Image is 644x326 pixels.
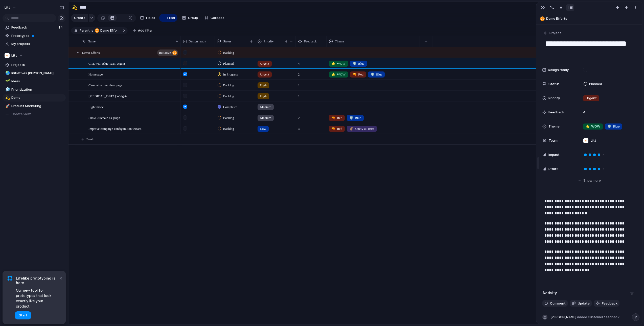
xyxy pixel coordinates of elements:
div: 🚀 [5,103,9,109]
span: Create [74,15,85,20]
span: Team [549,138,558,143]
span: Our new tool for prototypes that look exactly like your product. [16,288,58,309]
a: Projects [3,61,66,69]
a: Feedback14 [3,24,66,31]
span: initiative [159,49,171,56]
span: 🛡️ [349,116,353,120]
span: Feedback [11,25,57,30]
span: Feedback [602,301,617,306]
a: 🌏Initiatives [PERSON_NAME] [3,69,66,77]
span: [PERSON_NAME] [550,315,619,320]
span: WOW [586,124,600,129]
span: Medium [260,105,271,110]
span: Campaign overview page [88,82,122,88]
span: Status [548,82,560,87]
span: Blue [371,72,382,77]
span: Urgent [260,72,269,77]
span: Backlog [223,126,234,131]
span: 2 [296,113,302,120]
button: Update [570,300,592,307]
span: Blue [607,124,620,129]
span: Update [578,301,590,306]
div: 🌱 [5,79,9,84]
button: Add filter [130,27,156,34]
span: 🔫 [331,127,335,131]
span: ⭐️ [331,62,335,65]
span: 🛡️ [607,124,611,128]
button: 🚀 [5,104,10,109]
span: 4 [581,110,587,115]
span: 🛡️ [371,72,375,76]
span: Demo Efforts [546,16,640,21]
span: Show [583,178,592,183]
button: Create [71,14,88,22]
button: 🌏 [5,71,10,76]
span: 🛡️ [353,62,357,65]
h2: Activity [542,290,557,296]
span: Theme [335,39,344,44]
a: My projects [3,40,66,48]
span: Projects [11,62,64,67]
span: In Progress [223,72,238,77]
span: Create view [11,112,31,117]
span: Improve campaign configuration wizard [88,126,142,131]
span: Red [331,115,342,120]
span: Red [353,72,363,77]
span: Homepage [88,71,103,77]
span: 14 [58,25,64,30]
a: 💫Demo [3,94,66,102]
button: Collapse [202,14,226,22]
span: [MEDICAL_DATA] Widgets [88,93,127,99]
div: 🧊 [5,87,9,92]
button: 🧊 [5,87,10,92]
span: 4 [296,58,302,66]
button: Group [179,14,200,22]
button: Fields [138,14,157,22]
span: Group [188,15,198,20]
a: 🧊Prioritization [3,86,66,93]
span: Backlog [223,83,234,88]
button: Create view [3,110,66,118]
span: ⭐️ [586,124,590,128]
span: more [593,178,601,183]
span: Project [549,31,561,36]
span: Red [331,126,342,131]
span: Safety & Trust [349,126,374,131]
span: Blue [353,61,364,66]
div: 💫 [72,4,78,11]
span: Status [223,39,231,44]
div: 💫 [5,95,9,101]
span: 🔫 [353,72,357,76]
span: Planned [223,61,234,66]
span: Theme [548,124,560,129]
span: High [260,94,267,99]
div: 🚀Product Marketing [3,102,66,110]
a: Prototypes [3,32,66,40]
span: 🔫 [331,116,335,120]
button: initiative [157,49,178,56]
span: Priority [264,39,274,44]
span: Design ready [548,67,569,72]
button: Litt [2,4,19,12]
span: 1h [632,315,636,320]
span: Medium [260,115,271,120]
span: Litt [11,53,17,58]
span: Litt [591,138,596,143]
span: Ideas [11,79,64,84]
span: Feedback [304,39,317,44]
span: Parent [80,28,90,33]
span: 3 [296,123,302,131]
div: 🌱Ideas [3,78,66,85]
span: Urgent [260,61,269,66]
span: Start [19,313,27,318]
span: Light mode [88,104,104,110]
span: 1 [296,80,302,88]
span: WOW [331,72,346,77]
span: Completed [223,105,238,110]
span: My projects [11,41,64,46]
span: Collapse [211,15,224,20]
span: Comment [550,301,566,306]
span: Create [86,137,94,142]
